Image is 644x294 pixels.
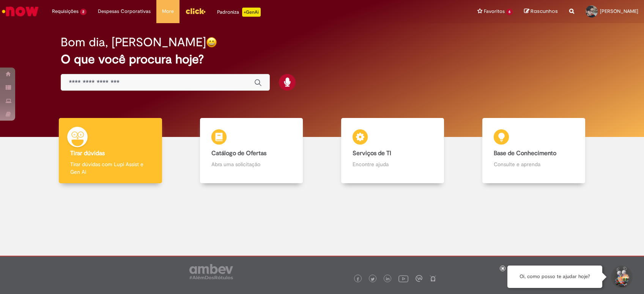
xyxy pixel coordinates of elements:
p: Encontre ajuda [353,160,433,168]
div: Oi, como posso te ajudar hoje? [507,266,602,288]
button: Iniciar Conversa de Suporte [610,266,633,288]
h2: O que você procura hoje? [61,53,583,66]
a: Tirar dúvidas Tirar dúvidas com Lupi Assist e Gen Ai [40,118,181,184]
p: Consulte e aprenda [494,160,574,168]
a: Serviços de TI Encontre ajuda [322,118,463,184]
img: logo_footer_workplace.png [416,275,422,282]
img: logo_footer_ambev_rotulo_gray.png [189,264,233,279]
a: Rascunhos [524,8,558,15]
img: ServiceNow [1,4,40,19]
b: Tirar dúvidas [70,149,105,157]
img: happy-face.png [206,37,217,48]
img: logo_footer_facebook.png [356,277,360,281]
span: [PERSON_NAME] [600,8,638,14]
p: Tirar dúvidas com Lupi Assist e Gen Ai [70,160,150,176]
b: Catálogo de Ofertas [211,149,266,157]
span: Rascunhos [531,8,558,15]
img: logo_footer_twitter.png [371,277,375,281]
p: Abra uma solicitação [211,160,291,168]
p: +GenAi [242,8,261,17]
span: Despesas Corporativas [98,8,151,15]
img: logo_footer_linkedin.png [386,277,390,281]
span: 2 [80,9,87,15]
img: logo_footer_youtube.png [398,274,408,283]
h2: Bom dia, [PERSON_NAME] [61,36,206,49]
b: Base de Conhecimento [494,149,556,157]
a: Base de Conhecimento Consulte e aprenda [463,118,604,184]
div: Padroniza [217,8,261,17]
span: Requisições [52,8,79,15]
img: click_logo_yellow_360x200.png [185,5,206,17]
b: Serviços de TI [353,149,391,157]
img: logo_footer_naosei.png [430,275,436,282]
span: Favoritos [484,8,505,15]
span: 6 [506,9,513,15]
a: Catálogo de Ofertas Abra uma solicitação [181,118,322,184]
span: More [162,8,174,15]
